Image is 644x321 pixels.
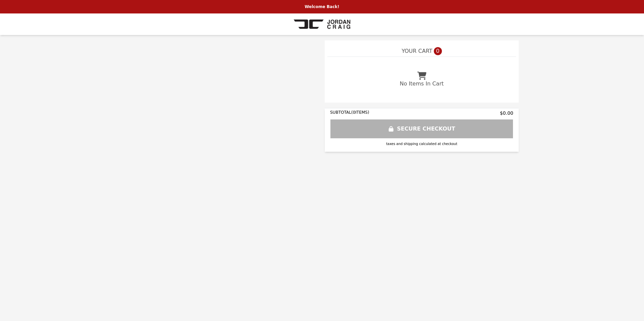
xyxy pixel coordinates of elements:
[400,80,444,88] p: No Items In Cart
[500,110,513,116] span: $0.00
[401,47,432,55] span: YOUR CART
[351,110,369,115] span: ( 0 ITEMS)
[294,17,350,31] img: Brand Logo
[330,141,513,146] div: taxes and shipping calculated at checkout
[4,4,640,9] p: Welcome Back!
[434,47,442,55] span: 0
[330,110,351,115] span: SUBTOTAL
